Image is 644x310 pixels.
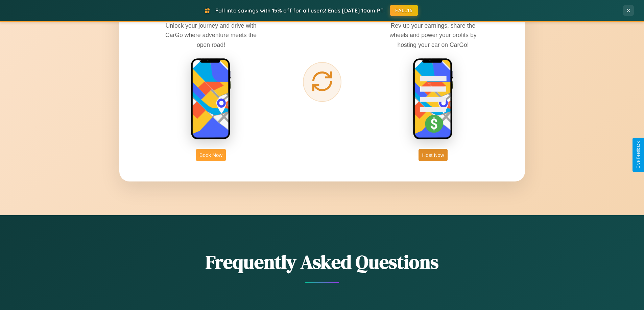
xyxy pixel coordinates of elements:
button: FALL15 [390,5,418,16]
span: Fall into savings with 15% off for all users! Ends [DATE] 10am PT. [215,7,385,14]
h2: Frequently Asked Questions [119,249,525,275]
img: rent phone [191,58,231,140]
div: Give Feedback [636,141,641,169]
p: Unlock your journey and drive with CarGo where adventure meets the open road! [160,21,262,49]
button: Host Now [419,149,447,161]
button: Book Now [196,149,226,161]
img: host phone [413,58,453,140]
p: Rev up your earnings, share the wheels and power your profits by hosting your car on CarGo! [382,21,484,49]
